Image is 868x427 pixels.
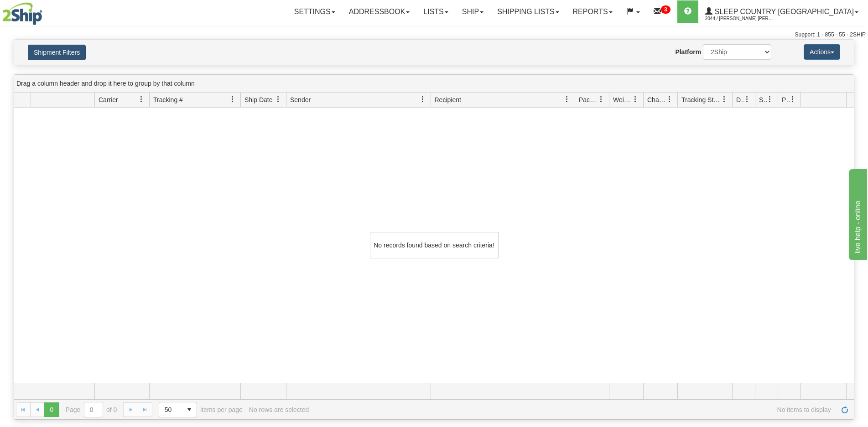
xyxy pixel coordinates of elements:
span: Delivery Status [736,95,744,104]
sup: 3 [661,5,670,14]
span: Recipient [435,95,461,104]
div: Support: 1 - 855 - 55 - 2SHIP [2,31,866,39]
span: Packages [579,95,598,104]
span: Page 0 [44,402,59,417]
span: Carrier [99,95,118,104]
span: No items to display [315,406,831,413]
span: Sleep Country [GEOGRAPHIC_DATA] [712,8,854,15]
a: Weight filter column settings [628,92,643,107]
button: Actions [804,44,840,60]
a: Tracking # filter column settings [225,92,240,107]
span: 2044 / [PERSON_NAME] [PERSON_NAME] [705,14,774,23]
a: Sleep Country [GEOGRAPHIC_DATA] 2044 / [PERSON_NAME] [PERSON_NAME] [698,0,865,23]
span: Page sizes drop down [159,402,197,417]
a: Delivery Status filter column settings [739,92,755,107]
span: Ship Date [244,95,272,104]
a: Ship Date filter column settings [270,92,286,107]
a: Shipping lists [490,0,566,23]
a: Refresh [837,402,852,417]
a: Ship [455,0,490,23]
a: Tracking Status filter column settings [717,92,732,107]
span: Weight [613,95,632,104]
a: Settings [287,0,342,23]
img: logo2044.jpg [2,2,42,25]
a: Packages filter column settings [593,92,609,107]
a: Carrier filter column settings [134,92,149,107]
span: Pickup Status [782,95,790,104]
span: 50 [165,405,177,414]
a: Lists [416,0,455,23]
a: Pickup Status filter column settings [785,92,800,107]
span: Sender [290,95,311,104]
button: Shipment Filters [28,45,86,60]
div: grid grouping header [14,75,854,93]
a: Addressbook [342,0,417,23]
a: Reports [566,0,619,23]
span: Charge [647,95,666,104]
label: Platform [675,47,701,57]
span: Page of 0 [66,402,117,417]
a: 3 [647,0,677,23]
div: live help - online [7,5,84,16]
a: Shipment Issues filter column settings [762,92,778,107]
span: Tracking # [153,95,183,104]
a: Charge filter column settings [662,92,677,107]
div: No rows are selected [249,406,309,413]
a: Recipient filter column settings [559,92,575,107]
div: No records found based on search criteria! [370,232,499,258]
span: Shipment Issues [759,95,767,104]
a: Sender filter column settings [415,92,431,107]
span: items per page [159,402,243,417]
iframe: chat widget [847,167,867,260]
span: Tracking Status [681,95,721,104]
span: select [182,402,197,417]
